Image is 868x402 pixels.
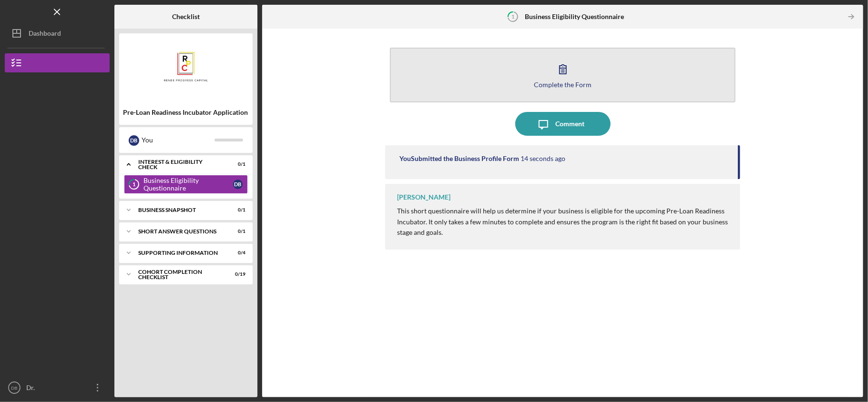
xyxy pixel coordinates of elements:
[228,271,245,277] div: 0 / 19
[521,155,565,162] time: 2025-10-10 16:36
[29,24,61,45] div: Dashboard
[534,81,592,88] div: Complete the Form
[233,180,243,189] div: D B
[172,13,200,20] b: Checklist
[228,229,245,234] div: 0 / 1
[142,132,214,148] div: You
[228,207,245,213] div: 0 / 1
[399,155,519,162] div: You Submitted the Business Profile Form
[397,193,450,201] div: [PERSON_NAME]
[143,177,233,192] div: Business Eligibility Questionnaire
[511,13,514,20] tspan: 1
[515,112,611,136] button: Comment
[138,207,222,213] div: Business Snapshot
[124,175,248,194] a: 1Business Eligibility QuestionnaireDB
[11,385,17,391] text: DB
[133,181,135,188] tspan: 1
[525,13,624,20] b: Business Eligibility Questionnaire
[123,109,249,116] div: Pre-Loan Readiness Incubator Application
[138,250,222,256] div: Supporting Information
[129,135,139,146] div: D B
[138,229,222,234] div: Short Answer Questions
[228,161,245,167] div: 0 / 1
[397,206,731,238] p: This short questionnaire will help us determine if your business is eligible for the upcoming Pre...
[119,38,253,95] img: Product logo
[5,378,110,397] button: DBDr. [PERSON_NAME]
[138,159,222,170] div: Interest & Eligibility Check
[5,24,110,43] button: Dashboard
[138,269,222,280] div: Cohort Completion Checklist
[390,48,735,102] button: Complete the Form
[555,112,584,136] div: Comment
[228,250,245,256] div: 0 / 4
